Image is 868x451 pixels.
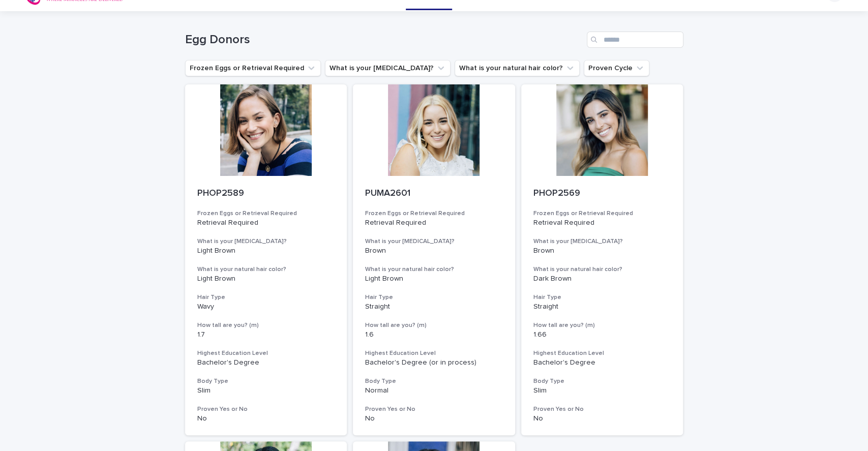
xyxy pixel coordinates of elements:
[353,84,515,435] a: PUMA2601Frozen Eggs or Retrieval RequiredRetrieval RequiredWhat is your [MEDICAL_DATA]?BrownWhat ...
[185,60,321,76] button: Frozen Eggs or Retrieval Required
[455,60,580,76] button: What is your natural hair color?
[197,330,335,339] p: 1.7
[533,265,671,274] h3: What is your natural hair color?
[197,237,335,246] h3: What is your [MEDICAL_DATA]?
[533,209,671,218] h3: Frozen Eggs or Retrieval Required
[365,414,503,423] p: No
[197,303,335,311] p: Wavy
[521,84,683,435] a: PHOP2569Frozen Eggs or Retrieval RequiredRetrieval RequiredWhat is your [MEDICAL_DATA]?BrownWhat ...
[365,209,503,218] h3: Frozen Eggs or Retrieval Required
[365,330,503,339] p: 1.6
[365,188,503,199] p: PUMA2601
[533,275,671,283] p: Dark Brown
[533,188,671,199] p: PHOP2569
[197,349,335,357] h3: Highest Education Level
[533,377,671,385] h3: Body Type
[533,405,671,413] h3: Proven Yes or No
[325,60,451,76] button: What is your eye color?
[365,265,503,274] h3: What is your natural hair color?
[533,349,671,357] h3: Highest Education Level
[533,414,671,423] p: No
[533,219,671,227] p: Retrieval Required
[185,84,347,435] a: PHOP2589Frozen Eggs or Retrieval RequiredRetrieval RequiredWhat is your [MEDICAL_DATA]?Light Brow...
[197,265,335,274] h3: What is your natural hair color?
[533,358,671,367] p: Bachelor's Degree
[365,321,503,329] h3: How tall are you? (m)
[197,209,335,218] h3: Frozen Eggs or Retrieval Required
[197,405,335,413] h3: Proven Yes or No
[197,377,335,385] h3: Body Type
[197,414,335,423] p: No
[197,275,335,283] p: Light Brown
[365,358,503,367] p: Bachelor's Degree (or in process)
[185,33,583,47] h1: Egg Donors
[533,293,671,302] h3: Hair Type
[533,303,671,311] p: Straight
[197,386,335,395] p: Slim
[533,321,671,329] h3: How tall are you? (m)
[365,405,503,413] h3: Proven Yes or No
[584,60,649,76] button: Proven Cycle
[365,247,503,255] p: Brown
[365,219,503,227] p: Retrieval Required
[197,188,335,199] p: PHOP2589
[533,237,671,246] h3: What is your [MEDICAL_DATA]?
[365,293,503,302] h3: Hair Type
[197,247,335,255] p: Light Brown
[197,293,335,302] h3: Hair Type
[365,349,503,357] h3: Highest Education Level
[365,237,503,246] h3: What is your [MEDICAL_DATA]?
[533,330,671,339] p: 1.66
[587,32,683,48] input: Search
[197,219,335,227] p: Retrieval Required
[365,377,503,385] h3: Body Type
[197,358,335,367] p: Bachelor's Degree
[365,303,503,311] p: Straight
[197,321,335,329] h3: How tall are you? (m)
[533,247,671,255] p: Brown
[365,275,503,283] p: Light Brown
[365,386,503,395] p: Normal
[533,386,671,395] p: Slim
